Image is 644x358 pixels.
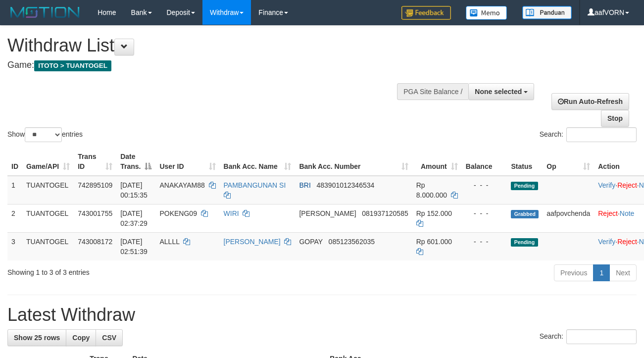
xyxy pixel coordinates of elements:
[511,210,539,218] span: Grabbed
[22,148,74,176] th: Game/API: activate to sort column ascending
[22,204,74,232] td: TUANTOGEL
[316,181,374,189] span: Copy 483901012346534 to clipboard
[224,209,239,217] a: WIRI
[220,148,296,176] th: Bank Acc. Name: activate to sort column ascending
[554,264,594,281] a: Previous
[416,238,452,246] span: Rp 601.000
[412,148,462,176] th: Amount: activate to sort column ascending
[416,209,452,217] span: Rp 152.000
[617,181,637,189] a: Reject
[155,148,219,176] th: User ID: activate to sort column ascending
[120,238,148,256] span: [DATE] 02:51:39
[466,208,503,218] div: - - -
[299,238,322,246] span: GOPAY
[78,181,112,189] span: 742895109
[96,329,123,346] a: CSV
[511,238,538,247] span: Pending
[466,180,503,190] div: - - -
[416,181,447,199] span: Rp 8.000.000
[401,6,451,20] img: Feedback.jpg
[511,182,538,190] span: Pending
[74,148,116,176] th: Trans ID: activate to sort column ascending
[159,181,204,189] span: ANAKAYAM88
[224,181,286,189] a: PAMBANGUNAN SI
[7,232,22,260] td: 3
[362,209,408,217] span: Copy 081937120585 to clipboard
[7,60,419,70] h4: Game:
[593,264,610,281] a: 1
[601,110,629,127] a: Stop
[7,176,22,205] td: 1
[7,305,637,325] h1: Latest Withdraw
[617,238,637,246] a: Reject
[159,209,197,217] span: POKENG09
[522,6,572,19] img: panduan.png
[120,209,148,227] span: [DATE] 02:37:29
[540,127,637,142] label: Search:
[78,209,112,217] span: 743001755
[102,334,116,342] span: CSV
[7,148,22,176] th: ID
[7,204,22,232] td: 2
[397,83,468,100] div: PGA Site Balance /
[159,238,179,246] span: ALLLL
[120,181,148,199] span: [DATE] 00:15:35
[72,334,90,342] span: Copy
[7,127,83,142] label: Show entries
[475,88,522,96] span: None selected
[22,176,74,205] td: TUANTOGEL
[34,60,111,71] span: ITOTO > TUANTOGEL
[598,181,615,189] a: Verify
[25,127,62,142] select: Showentries
[7,36,419,55] h1: Withdraw List
[551,93,629,110] a: Run Auto-Refresh
[566,329,637,344] input: Search:
[66,329,96,346] a: Copy
[7,263,261,277] div: Showing 1 to 3 of 3 entries
[466,237,503,247] div: - - -
[620,209,635,217] a: Note
[543,148,594,176] th: Op: activate to sort column ascending
[468,83,534,100] button: None selected
[466,6,507,20] img: Button%20Memo.svg
[543,204,594,232] td: aafpovchenda
[78,238,112,246] span: 743008172
[609,264,637,281] a: Next
[299,209,356,217] span: [PERSON_NAME]
[566,127,637,142] input: Search:
[224,238,281,246] a: [PERSON_NAME]
[14,334,60,342] span: Show 25 rows
[540,329,637,344] label: Search:
[507,148,543,176] th: Status
[299,181,310,189] span: BRI
[7,5,83,20] img: MOTION_logo.png
[295,148,412,176] th: Bank Acc. Number: activate to sort column ascending
[22,232,74,260] td: TUANTOGEL
[116,148,155,176] th: Date Trans.: activate to sort column descending
[462,148,507,176] th: Balance
[7,329,66,346] a: Show 25 rows
[598,238,615,246] a: Verify
[598,209,618,217] a: Reject
[329,238,375,246] span: Copy 085123562035 to clipboard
